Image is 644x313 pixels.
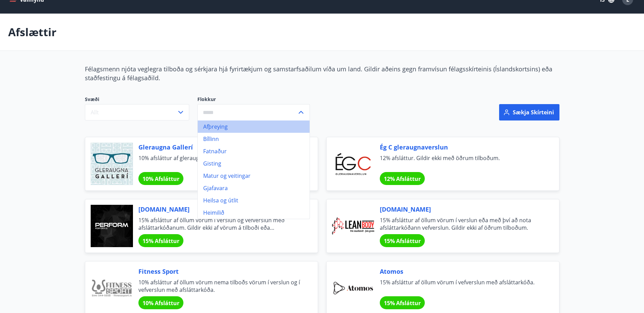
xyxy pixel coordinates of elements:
[198,170,310,182] li: Matur og veitingar
[143,237,179,245] span: 15% Afsláttur
[8,25,57,40] p: Afslættir
[499,104,559,120] button: Sækja skírteini
[198,157,310,170] li: Gisting
[85,65,552,82] span: Félagsmenn njóta veglegra tilboða og sérkjara hjá fyrirtækjum og samstarfsaðilum víða um land. Gi...
[197,96,310,103] label: Flokkur
[380,216,543,231] span: 15% afsláttur af öllum vörum í verslun eða með því að nota afsláttarkóðann vefverslun. Gildir ekk...
[380,143,543,152] span: Ég C gleraugnaverslun
[143,175,179,183] span: 10% Afsláttur
[138,216,301,231] span: 15% afsláttur af öllum vörum í verslun og vefverslun með afsláttarkóðanum. Gildir ekki af vörum á...
[198,120,310,133] li: Afþreying
[138,267,301,276] span: Fitness Sport
[384,237,421,245] span: 15% Afsláttur
[380,205,543,214] span: [DOMAIN_NAME]
[138,143,301,152] span: Gleraugna Gallerí
[85,104,189,120] button: Allt
[198,145,310,157] li: Fatnaður
[384,175,421,183] span: 12% Afsláttur
[198,194,310,207] li: Heilsa og útlit
[138,205,301,214] span: [DOMAIN_NAME]
[85,96,189,104] span: Svæði
[384,299,421,307] span: 15% Afsláttur
[198,207,310,219] li: Heimilið
[138,279,301,294] span: 10% afsláttur af öllum vörum nema tilboðs vörum í verslun og í vefverslun með afsláttarkóða.
[198,133,310,145] li: Bíllinn
[380,154,543,169] span: 12% afsláttur. Gildir ekki með öðrum tilboðum.
[138,154,301,169] span: 10% afsláttur af gleraugum.
[380,279,543,294] span: 15% afsláttur af öllum vörum í vefverslun með afsláttarkóða.
[91,109,99,116] span: Allt
[198,182,310,194] li: Gjafavara
[380,267,543,276] span: Atomos
[143,299,179,307] span: 10% Afsláttur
